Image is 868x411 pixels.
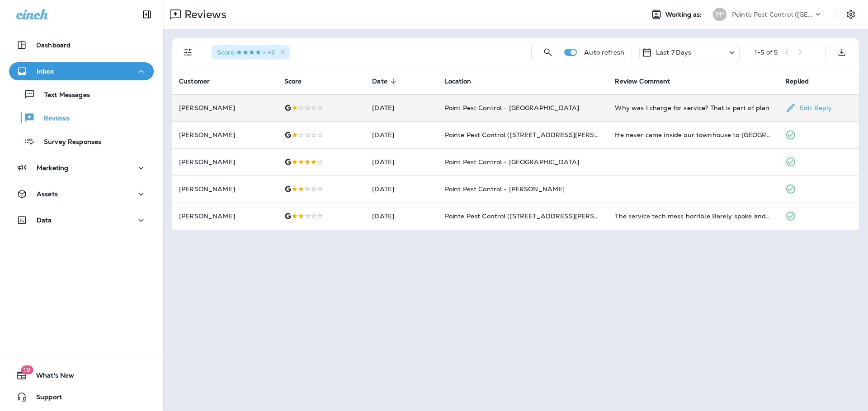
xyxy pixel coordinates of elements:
button: Survey Responses [9,132,154,151]
button: Dashboard [9,36,154,54]
div: He never came inside our townhouse to spray. Every other tech did come in and spray areas where w... [615,130,771,139]
span: Replied [785,77,821,85]
span: Score [284,77,314,85]
span: Point Pest Control - [GEOGRAPHIC_DATA] [445,158,579,166]
span: Location [445,77,483,85]
button: Reviews [9,108,154,127]
p: Last 7 Days [656,49,692,56]
p: Inbox [37,68,54,75]
span: Score : +3 [217,48,275,56]
p: [PERSON_NAME] [179,158,270,166]
span: What's New [27,372,74,383]
p: Assets [37,190,58,198]
p: [PERSON_NAME] [179,104,270,111]
span: Pointe Pest Control ([STREET_ADDRESS][PERSON_NAME] ) [445,212,635,220]
span: Date [372,78,387,85]
button: Assets [9,185,154,203]
span: 19 [21,365,33,374]
td: [DATE] [365,203,437,230]
span: Review Comment [615,77,682,85]
button: 19What's New [9,366,154,384]
span: Point Pest Control - [PERSON_NAME] [445,185,565,193]
button: Inbox [9,62,154,80]
button: Filters [179,43,197,61]
td: [DATE] [365,148,437,175]
div: 1 - 5 of 5 [755,49,778,56]
p: [PERSON_NAME] [179,185,270,193]
p: Dashboard [36,42,71,49]
div: PP [713,8,726,21]
div: Score:4 Stars+3 [212,45,290,60]
td: [DATE] [365,121,437,148]
p: Reviews [181,8,226,21]
p: [PERSON_NAME] [179,212,270,220]
span: Customer [179,77,222,85]
td: [DATE] [365,94,437,121]
span: Pointe Pest Control ([STREET_ADDRESS][PERSON_NAME] ) [445,131,635,139]
div: The service tech mess horrible Barely spoke and when I asked questions it was like he was annoyed... [615,212,771,221]
button: Search Reviews [539,43,557,61]
button: Marketing [9,159,154,177]
button: Collapse Sidebar [134,5,160,23]
span: Score [284,78,302,85]
p: [PERSON_NAME] [179,131,270,139]
span: Customer [179,78,210,85]
span: Replied [785,78,809,85]
td: [DATE] [365,175,437,203]
p: Text Messages [35,91,90,100]
button: Settings [843,6,859,23]
p: Data [37,217,52,224]
p: Edit Reply [796,104,832,111]
span: Review Comment [615,78,670,85]
p: Pointe Pest Control ([GEOGRAPHIC_DATA]) [732,11,813,18]
p: Auto refresh [584,49,624,56]
p: Marketing [37,164,68,171]
p: Survey Responses [35,138,101,147]
span: Location [445,78,471,85]
div: Why was I charge for service? That is part of plan [615,103,771,112]
span: Point Pest Control - [GEOGRAPHIC_DATA] [445,104,579,112]
button: Data [9,211,154,229]
button: Export as CSV [833,43,851,61]
button: Text Messages [9,85,154,104]
span: Date [372,77,399,85]
button: Support [9,388,154,406]
span: Support [27,393,62,404]
p: Reviews [35,115,70,123]
span: Working as: [665,11,704,18]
